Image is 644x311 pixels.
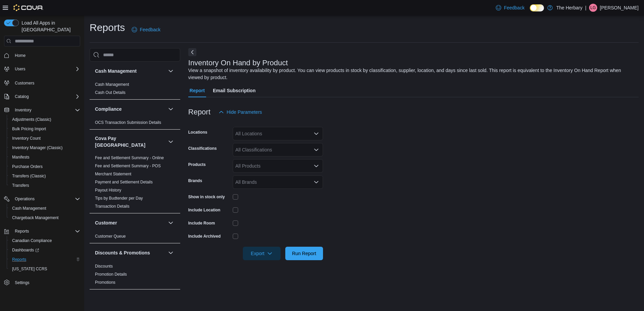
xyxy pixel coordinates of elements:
[247,247,277,260] span: Export
[504,4,524,11] span: Feedback
[12,65,28,73] button: Users
[90,232,180,243] div: Customer
[95,90,126,95] a: Cash Out Details
[188,162,206,167] label: Products
[12,136,41,141] span: Inventory Count
[188,146,217,151] label: Classifications
[7,124,83,134] button: Bulk Pricing Import
[12,183,29,188] span: Transfers
[12,173,46,179] span: Transfers (Classic)
[95,120,161,125] a: OCS Transaction Submission Details
[589,4,597,12] div: Louis Gagnon
[590,4,596,12] span: LG
[95,219,117,226] h3: Customer
[95,249,165,256] button: Discounts & Promotions
[15,229,29,234] span: Reports
[12,227,32,235] button: Reports
[314,147,319,152] button: Open list of options
[9,172,80,180] span: Transfers (Classic)
[15,53,26,58] span: Home
[493,1,527,14] a: Feedback
[188,234,221,239] label: Include Archived
[188,59,288,67] h3: Inventory On Hand by Product
[95,179,153,185] span: Payment and Settlement Details
[7,255,83,264] button: Reports
[95,180,153,184] a: Payment and Settlement Details
[12,195,37,203] button: Operations
[9,265,80,273] span: Washington CCRS
[12,154,29,160] span: Manifests
[12,106,80,114] span: Inventory
[167,249,175,257] button: Discounts & Promotions
[12,266,47,272] span: [US_STATE] CCRS
[167,105,175,113] button: Compliance
[7,171,83,181] button: Transfers (Classic)
[227,109,262,115] span: Hide Parameters
[213,84,256,97] span: Email Subscription
[129,23,163,36] a: Feedback
[12,79,37,87] a: Customers
[12,78,80,87] span: Customers
[12,145,63,150] span: Inventory Manager (Classic)
[7,236,83,245] button: Canadian Compliance
[95,172,131,176] a: Merchant Statement
[12,126,46,132] span: Bulk Pricing Import
[190,84,205,97] span: Report
[140,26,160,33] span: Feedback
[188,67,635,81] div: View a snapshot of inventory availability by product. You can view products in stock by classific...
[12,238,52,243] span: Canadian Compliance
[9,237,55,245] a: Canadian Compliance
[95,272,127,277] a: Promotion Details
[12,279,32,287] a: Settings
[95,196,143,201] a: Tips by Budtender per Day
[530,4,544,11] input: Dark Mode
[15,280,29,285] span: Settings
[95,234,126,239] span: Customer Queue
[95,68,165,74] button: Cash Management
[9,237,80,245] span: Canadian Compliance
[95,106,165,112] button: Compliance
[12,117,51,122] span: Adjustments (Classic)
[90,80,180,99] div: Cash Management
[7,152,83,162] button: Manifests
[15,66,25,72] span: Users
[9,172,49,180] a: Transfers (Classic)
[9,204,49,212] a: Cash Management
[12,65,80,73] span: Users
[12,257,26,262] span: Reports
[9,255,80,264] span: Reports
[19,20,80,33] span: Load All Apps in [GEOGRAPHIC_DATA]
[1,92,83,101] button: Catalog
[167,67,175,75] button: Cash Management
[1,78,83,88] button: Customers
[12,51,80,60] span: Home
[1,50,83,60] button: Home
[188,178,202,183] label: Brands
[314,131,319,136] button: Open list of options
[95,155,164,161] span: Fee and Settlement Summary - Online
[9,181,80,189] span: Transfers
[9,125,49,133] a: Bulk Pricing Import
[95,106,122,112] h3: Compliance
[9,115,54,124] a: Adjustments (Classic)
[95,272,127,277] span: Promotion Details
[12,227,80,235] span: Reports
[243,247,281,260] button: Export
[9,214,80,222] span: Chargeback Management
[95,188,121,193] a: Payout History
[12,106,34,114] button: Inventory
[556,4,582,12] p: The Herbary
[95,164,161,168] a: Fee and Settlement Summary - POS
[90,118,180,129] div: Compliance
[90,21,125,34] h1: Reports
[12,51,28,60] a: Home
[95,196,143,201] span: Tips by Budtender per Day
[216,105,265,119] button: Hide Parameters
[188,207,220,213] label: Include Location
[7,115,83,124] button: Adjustments (Classic)
[95,82,129,87] span: Cash Management
[95,135,165,148] button: Cova Pay [GEOGRAPHIC_DATA]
